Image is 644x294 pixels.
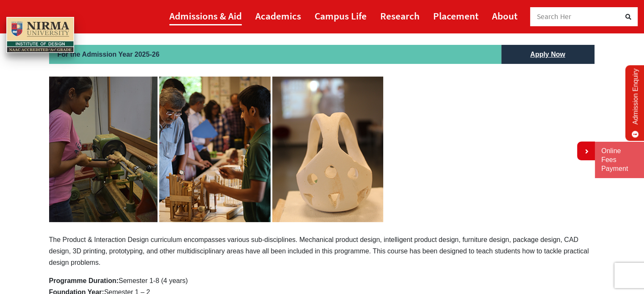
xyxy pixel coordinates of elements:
[169,6,242,25] a: Admissions & Aid
[49,277,119,284] b: Programme Duration:
[6,17,74,53] img: main_logo
[255,6,301,25] a: Academics
[49,77,383,222] img: ID
[380,6,420,25] a: Research
[601,147,638,173] a: Online Fees Payment
[49,45,501,64] h2: For the Admission Year 2025-26
[522,45,574,64] a: Apply Now
[49,77,595,268] p: The Product & Interaction Design curriculum encompasses various sub-disciplines. Mechanical produ...
[315,6,367,25] a: Campus Life
[433,6,478,25] a: Placement
[492,6,517,25] a: About
[537,12,572,21] span: Search Her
